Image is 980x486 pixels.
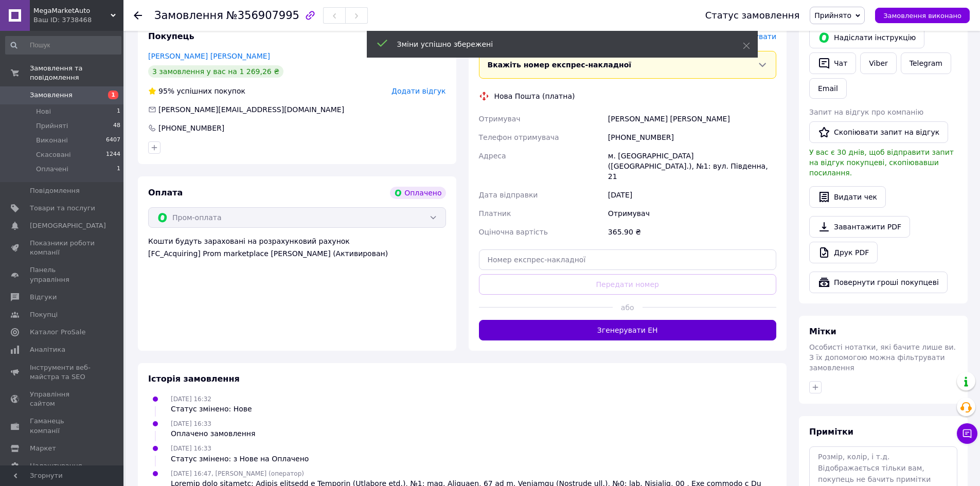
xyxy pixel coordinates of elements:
[809,148,954,177] span: У вас є 30 днів, щоб відправити запит на відгук покупцеві, скопіювавши посилання.
[606,204,778,223] div: Отримувач
[158,87,174,95] span: 95%
[154,9,223,22] span: Замовлення
[809,427,853,437] span: Примітки
[479,209,511,218] span: Платник
[30,239,95,257] span: Показники роботи компанії
[157,123,225,133] div: [PHONE_NUMBER]
[158,105,344,114] span: [PERSON_NAME][EMAIL_ADDRESS][DOMAIN_NAME]
[30,461,82,471] span: Налаштування
[606,110,778,128] div: [PERSON_NAME] [PERSON_NAME]
[705,10,800,21] div: Статус замовлення
[809,52,856,74] button: Чат
[148,374,240,384] span: Історія замовлення
[809,343,956,372] span: Особисті нотатки, які бачите лише ви. З їх допомогою можна фільтрувати замовлення
[30,345,65,354] span: Аналітика
[957,423,977,444] button: Чат з покупцем
[606,223,778,241] div: 365.90 ₴
[30,293,57,302] span: Відгуки
[148,188,183,197] span: Оплата
[30,310,58,319] span: Покупці
[606,128,778,147] div: [PHONE_NUMBER]
[809,186,886,208] button: Видати чек
[492,91,578,101] div: Нова Пошта (платна)
[171,420,211,427] span: [DATE] 16:33
[113,121,120,131] span: 48
[901,52,951,74] a: Telegram
[479,191,538,199] span: Дата відправки
[606,186,778,204] div: [DATE]
[36,150,71,159] span: Скасовані
[809,272,948,293] button: Повернути гроші покупцеві
[171,470,304,477] span: [DATE] 16:47, [PERSON_NAME] (оператор)
[606,147,778,186] div: м. [GEOGRAPHIC_DATA] ([GEOGRAPHIC_DATA].), №1: вул. Південна, 21
[613,302,643,313] span: або
[148,31,194,41] span: Покупець
[5,36,121,55] input: Пошук
[30,390,95,408] span: Управління сайтом
[148,52,270,60] a: [PERSON_NAME] [PERSON_NAME]
[171,428,255,439] div: Оплачено замовлення
[106,136,120,145] span: 6407
[809,242,878,263] a: Друк PDF
[30,64,123,82] span: Замовлення та повідомлення
[134,10,142,21] div: Повернутися назад
[148,65,283,78] div: 3 замовлення у вас на 1 269,26 ₴
[809,78,847,99] button: Email
[390,187,446,199] div: Оплачено
[36,165,68,174] span: Оплачені
[33,6,111,15] span: MegaMarketAuto
[171,445,211,452] span: [DATE] 16:33
[809,327,836,336] span: Мітки
[814,11,851,20] span: Прийнято
[30,186,80,195] span: Повідомлення
[860,52,896,74] a: Viber
[226,9,299,22] span: №356907995
[30,221,106,230] span: [DEMOGRAPHIC_DATA]
[30,417,95,435] span: Гаманець компанії
[36,121,68,131] span: Прийняті
[36,136,68,145] span: Виконані
[117,165,120,174] span: 1
[479,228,548,236] span: Оціночна вартість
[148,236,446,259] div: Кошти будуть зараховані на розрахунковий рахунок
[809,108,923,116] span: Запит на відгук про компанію
[171,404,252,414] div: Статус змінено: Нове
[106,150,120,159] span: 1244
[809,216,910,238] a: Завантажити PDF
[479,115,521,123] span: Отримувач
[488,61,632,69] span: Вкажіть номер експрес-накладної
[875,8,970,23] button: Замовлення виконано
[883,12,961,20] span: Замовлення виконано
[30,328,85,337] span: Каталог ProSale
[108,91,118,99] span: 1
[33,15,123,25] div: Ваш ID: 3738468
[30,91,73,100] span: Замовлення
[479,152,506,160] span: Адреса
[36,107,51,116] span: Нові
[148,86,245,96] div: успішних покупок
[171,395,211,403] span: [DATE] 16:32
[479,133,559,141] span: Телефон отримувача
[809,27,924,48] button: Надіслати інструкцію
[30,363,95,382] span: Інструменти веб-майстра та SEO
[30,265,95,284] span: Панель управління
[117,107,120,116] span: 1
[30,204,95,213] span: Товари та послуги
[479,249,777,270] input: Номер експрес-накладної
[809,121,948,143] button: Скопіювати запит на відгук
[397,39,717,49] div: Зміни успішно збережені
[30,444,56,453] span: Маркет
[479,320,777,340] button: Згенерувати ЕН
[148,248,446,259] div: [FC_Acquiring] Prom marketplace [PERSON_NAME] (Активирован)
[391,87,446,95] span: Додати відгук
[171,454,309,464] div: Статус змінено: з Нове на Оплачено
